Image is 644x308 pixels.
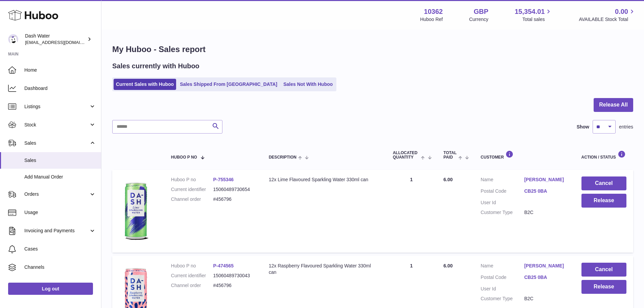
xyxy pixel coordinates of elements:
span: Description [269,155,296,160]
dd: 15060489730654 [213,186,255,193]
div: Dash Water [25,33,86,46]
span: 6.00 [444,263,453,268]
button: Cancel [581,176,626,190]
div: 12x Lime Flavoured Sparkling Water 330ml can [269,176,379,183]
a: [PERSON_NAME] [524,263,568,269]
a: P-474565 [213,263,234,268]
dt: Huboo P no [171,263,213,269]
span: Orders [24,191,89,197]
span: Huboo P no [171,155,197,160]
dt: Customer Type [481,295,524,302]
dt: User Id [481,199,524,206]
span: Home [24,67,96,73]
a: Sales Not With Huboo [281,79,335,90]
button: Release All [594,98,633,112]
a: 0.00 AVAILABLE Stock Total [579,7,636,23]
a: Log out [8,283,93,295]
span: Listings [24,103,89,110]
span: Total paid [444,151,457,160]
dt: Customer Type [481,209,524,216]
dt: Postal Code [481,274,524,282]
dd: 15060489730043 [213,273,255,279]
div: 12x Raspberry Flavoured Sparkling Water 330ml can [269,263,379,276]
span: Cases [24,246,96,252]
a: P-755346 [213,177,234,182]
div: Action / Status [581,150,626,160]
a: CB25 0BA [524,274,568,281]
dd: #456796 [213,282,255,289]
strong: GBP [474,7,488,16]
dt: Name [481,263,524,271]
dd: #456796 [213,196,255,203]
img: 103621706197473.png [119,176,153,244]
div: Huboo Ref [420,16,443,23]
span: ALLOCATED Quantity [393,151,420,160]
span: 6.00 [444,177,453,182]
dt: Postal Code [481,188,524,196]
a: CB25 0BA [524,188,568,194]
span: Usage [24,209,96,216]
div: Currency [469,16,488,23]
dt: Huboo P no [171,176,213,183]
button: Release [581,280,626,294]
span: [EMAIL_ADDRESS][DOMAIN_NAME] [25,40,99,45]
dt: User Id [481,286,524,292]
span: Sales [24,157,96,164]
span: Add Manual Order [24,174,96,180]
dd: B2C [524,209,568,216]
span: Invoicing and Payments [24,228,89,234]
a: Sales Shipped From [GEOGRAPHIC_DATA] [177,79,280,90]
dt: Name [481,176,524,185]
dd: B2C [524,295,568,302]
span: 0.00 [615,7,628,16]
dt: Current identifier [171,186,213,193]
span: AVAILABLE Stock Total [579,16,636,23]
span: Sales [24,140,89,146]
a: 15,354.01 Total sales [515,7,552,23]
dt: Channel order [171,282,213,289]
img: internalAdmin-10362@internal.huboo.com [8,34,18,44]
span: 15,354.01 [515,7,545,16]
span: Stock [24,122,89,128]
span: Channels [24,264,96,270]
h2: Sales currently with Huboo [112,62,199,71]
a: [PERSON_NAME] [524,176,568,183]
h1: My Huboo - Sales report [112,44,633,55]
strong: 10362 [424,7,443,16]
a: Current Sales with Huboo [114,79,176,90]
span: Dashboard [24,85,96,92]
td: 1 [386,170,437,253]
button: Release [581,194,626,208]
dt: Current identifier [171,273,213,279]
span: entries [619,124,633,130]
div: Customer [481,150,568,160]
span: Total sales [522,16,552,23]
button: Cancel [581,263,626,277]
label: Show [577,124,589,130]
dt: Channel order [171,196,213,203]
